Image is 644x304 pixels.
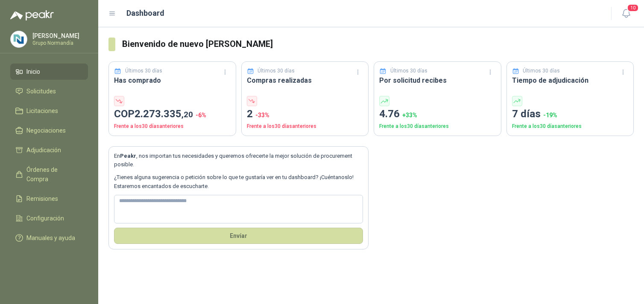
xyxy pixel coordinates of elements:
p: Frente a los 30 días anteriores [379,122,496,130]
span: -6 % [196,112,206,119]
span: Solicitudes [26,87,56,96]
p: Frente a los 30 días anteriores [512,122,629,130]
img: Company Logo [11,31,27,47]
span: 2.273.335 [135,108,193,120]
a: Manuales y ayuda [10,230,88,246]
h3: Has comprado [114,75,231,86]
h3: Por solicitud recibes [379,75,496,86]
span: Licitaciones [26,106,58,116]
a: Adjudicación [10,142,88,158]
a: Órdenes de Compra [10,162,88,187]
p: Últimos 30 días [258,67,295,75]
p: 7 días [512,106,629,122]
span: -19 % [543,112,557,119]
span: Manuales y ayuda [26,233,75,243]
a: Solicitudes [10,83,88,99]
span: Configuración [26,214,64,223]
p: Últimos 30 días [125,67,162,75]
p: Frente a los 30 días anteriores [247,122,363,130]
p: COP [114,106,231,122]
p: 2 [247,106,363,122]
b: Peakr [120,153,136,159]
p: Últimos 30 días [523,67,560,75]
p: ¿Tienes alguna sugerencia o petición sobre lo que te gustaría ver en tu dashboard? ¡Cuéntanoslo! ... [114,173,363,191]
span: 10 [627,4,639,12]
h3: Compras realizadas [247,75,363,86]
p: [PERSON_NAME] [32,33,86,39]
p: En , nos importan tus necesidades y queremos ofrecerte la mejor solución de procurement posible. [114,152,363,169]
p: Grupo Normandía [32,41,86,46]
button: Envíar [114,228,363,244]
a: Inicio [10,64,88,80]
h3: Bienvenido de nuevo [PERSON_NAME] [122,38,634,51]
p: Últimos 30 días [390,67,427,75]
button: 10 [618,6,634,21]
a: Configuración [10,210,88,226]
p: Frente a los 30 días anteriores [114,122,231,130]
span: Órdenes de Compra [26,165,80,184]
span: Negociaciones [26,126,66,135]
span: + 33 % [402,112,417,119]
img: Logo peakr [10,10,54,20]
span: Adjudicación [26,145,61,155]
a: Remisiones [10,191,88,207]
span: -33 % [255,112,269,119]
p: 4.76 [379,106,496,122]
h1: Dashboard [126,7,164,19]
span: ,20 [181,110,193,119]
span: Inicio [26,67,40,76]
a: Licitaciones [10,103,88,119]
span: Remisiones [26,194,58,203]
h3: Tiempo de adjudicación [512,75,629,86]
a: Negociaciones [10,122,88,139]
